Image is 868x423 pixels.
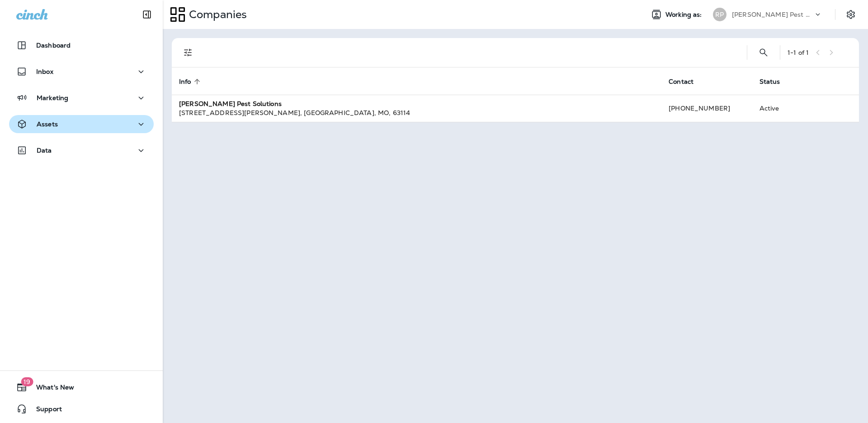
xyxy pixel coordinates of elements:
button: Marketing [9,89,154,107]
button: 19What's New [9,378,154,396]
span: Working as: [665,11,704,19]
span: 19 [21,377,33,386]
button: Support [9,400,154,418]
button: Inbox [9,62,154,81]
span: Status [759,78,780,86]
button: Search Companies [755,43,773,62]
button: Collapse Sidebar [134,5,160,24]
button: Data [9,141,154,159]
strong: [PERSON_NAME] Pest Solutions [179,100,282,108]
span: Contact [669,78,693,86]
td: Active [752,95,810,122]
button: Filters [179,43,197,62]
div: [STREET_ADDRESS][PERSON_NAME] , [GEOGRAPHIC_DATA] , MO , 63114 [179,108,654,117]
button: Dashboard [9,36,154,54]
p: Assets [37,120,58,128]
span: What's New [27,384,74,394]
p: [PERSON_NAME] Pest Solutions [732,11,813,18]
div: RP [713,8,726,21]
p: Companies [185,8,247,21]
button: Settings [843,6,859,23]
span: Info [179,78,191,86]
div: 1 - 1 of 1 [788,49,809,56]
p: Marketing [37,94,68,101]
button: Assets [9,115,154,133]
td: [PHONE_NUMBER] [661,95,752,122]
span: Support [27,405,62,416]
p: Dashboard [36,42,71,49]
span: Info [179,77,203,86]
span: Contact [669,77,705,86]
p: Inbox [36,68,53,75]
span: Status [759,77,792,86]
p: Data [37,147,52,154]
